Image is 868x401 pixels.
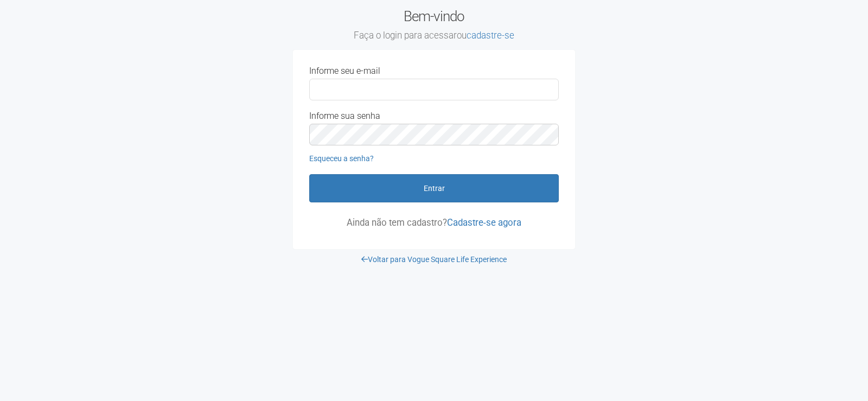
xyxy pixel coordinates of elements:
button: Entrar [309,174,559,202]
h2: Bem-vindo [293,8,575,42]
span: ou [457,30,514,41]
a: cadastre-se [467,30,514,41]
a: Esqueceu a senha? [309,154,374,163]
a: Voltar para Vogue Square Life Experience [361,255,507,264]
label: Informe sua senha [309,111,380,121]
p: Ainda não tem cadastro? [309,218,559,227]
label: Informe seu e-mail [309,66,380,76]
small: Faça o login para acessar [293,30,575,42]
a: Cadastre-se agora [447,217,521,228]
